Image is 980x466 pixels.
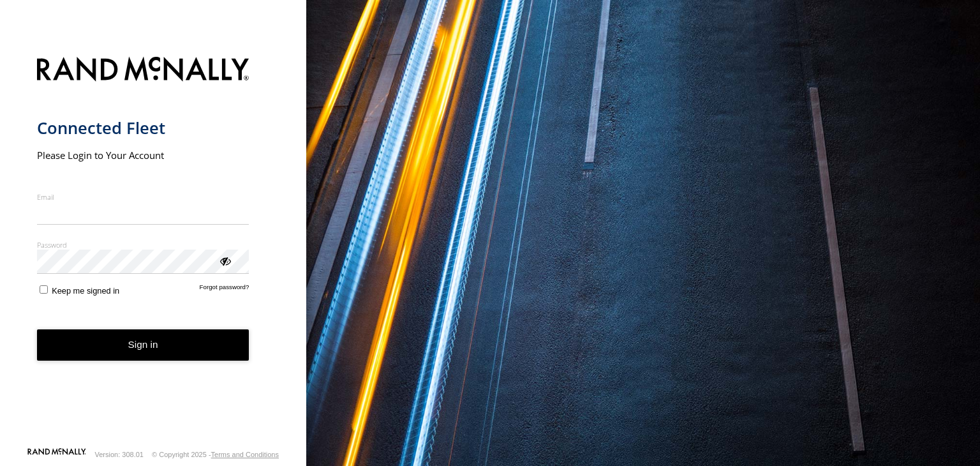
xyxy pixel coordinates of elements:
[52,286,119,296] span: Keep me signed in
[152,451,279,458] div: © Copyright 2025 -
[37,329,249,361] button: Sign in
[218,254,231,267] div: ViewPassword
[200,283,249,296] a: Forgot password?
[37,54,249,87] img: Rand McNally
[40,285,48,294] input: Keep me signed in
[37,192,249,202] label: Email
[95,451,144,458] div: Version: 308.01
[27,448,86,461] a: Visit our Website
[37,49,270,447] form: main
[37,149,249,162] h2: Please Login to Your Account
[37,117,249,139] h1: Connected Fleet
[37,240,249,250] label: Password
[211,451,279,458] a: Terms and Conditions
